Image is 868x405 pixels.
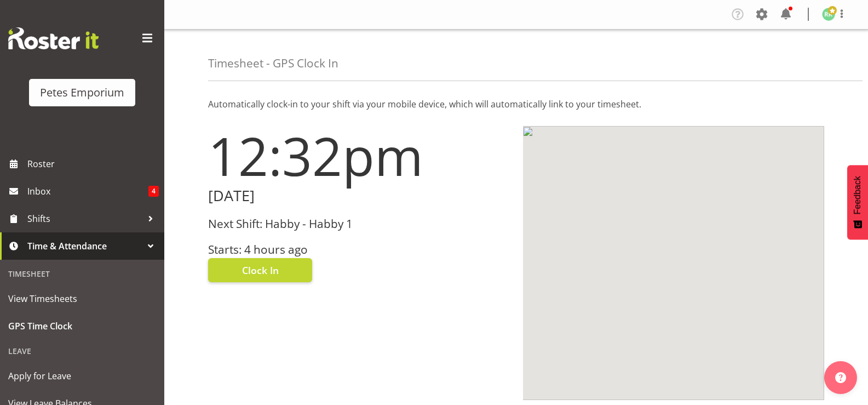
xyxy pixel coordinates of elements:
[853,176,863,214] span: Feedback
[208,218,510,230] h3: Next Shift: Habby - Habby 1
[8,27,99,49] img: Rosterit website logo
[208,187,510,204] h2: [DATE]
[208,98,824,111] p: Automatically clock-in to your shift via your mobile device, which will automatically link to you...
[3,285,162,312] a: View Timesheets
[3,263,162,285] div: Timesheet
[27,183,148,199] span: Inbox
[8,318,156,334] span: GPS Time Clock
[27,210,142,227] span: Shifts
[208,258,312,282] button: Clock In
[27,238,142,254] span: Time & Attendance
[208,57,338,70] h4: Timesheet - GPS Clock In
[40,84,124,101] div: Petes Emporium
[847,165,868,239] button: Feedback - Show survey
[822,8,835,21] img: ruth-robertson-taylor722.jpg
[27,156,159,172] span: Roster
[3,362,162,390] a: Apply for Leave
[3,312,162,340] a: GPS Time Clock
[8,290,156,307] span: View Timesheets
[208,126,510,185] h1: 12:32pm
[8,368,156,384] span: Apply for Leave
[835,372,846,383] img: help-xxl-2.png
[242,263,279,277] span: Clock In
[148,186,159,197] span: 4
[208,243,510,256] h3: Starts: 4 hours ago
[3,340,162,362] div: Leave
